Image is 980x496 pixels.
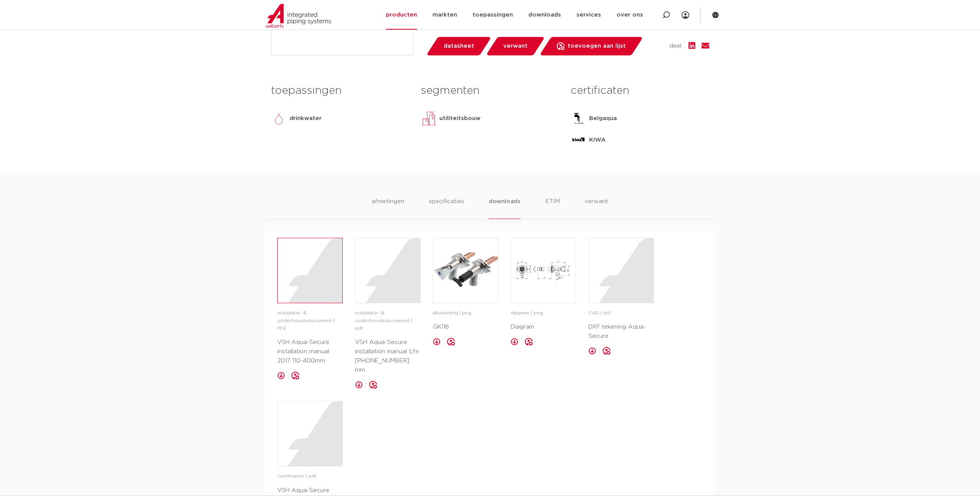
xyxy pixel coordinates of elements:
[669,42,682,51] span: deel:
[433,238,498,303] img: image for GK116
[486,37,545,55] a: verwant
[589,135,606,145] p: KIWA
[588,309,654,317] p: CAD | dxf
[271,111,286,126] img: drinkwater
[511,238,576,303] a: image for Diagram
[439,114,481,123] p: utiliteitsbouw
[429,197,464,219] li: specificaties
[511,238,576,303] img: image for Diagram
[271,83,409,99] h3: toepassingen
[421,83,559,99] h3: segmenten
[511,309,576,317] p: diagram | png
[433,309,498,317] p: afbeelding | png
[290,114,322,123] p: drinkwater
[426,37,491,55] a: datasheet
[571,83,709,99] h3: certificaten
[545,197,560,219] li: ETIM
[511,322,576,332] p: Diagram
[489,197,521,219] li: downloads
[355,309,420,332] p: installatie- & onderhoudsdocument | pdf
[444,40,474,52] span: datasheet
[355,338,420,375] p: VSH Aqua-Secure installation manual t/m [PHONE_NUMBER] mm
[372,197,404,219] li: afmetingen
[585,197,608,219] li: verwant
[277,309,343,332] p: installatie- & onderhoudsdocument | PDF
[421,111,436,126] img: utiliteitsbouw
[568,40,626,52] span: toevoegen aan lijst
[571,111,586,126] img: Belgaqua
[433,322,498,332] p: GK116
[588,322,654,341] p: DXF tekening Aqua-Secure
[277,338,343,366] p: VSH Aqua-Secure installation manual 2017 110-400mm
[277,473,343,480] p: certificaten | pdf
[571,132,586,148] img: KIWA
[433,238,498,303] a: image for GK116
[589,114,617,123] p: Belgaqua
[503,40,528,52] span: verwant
